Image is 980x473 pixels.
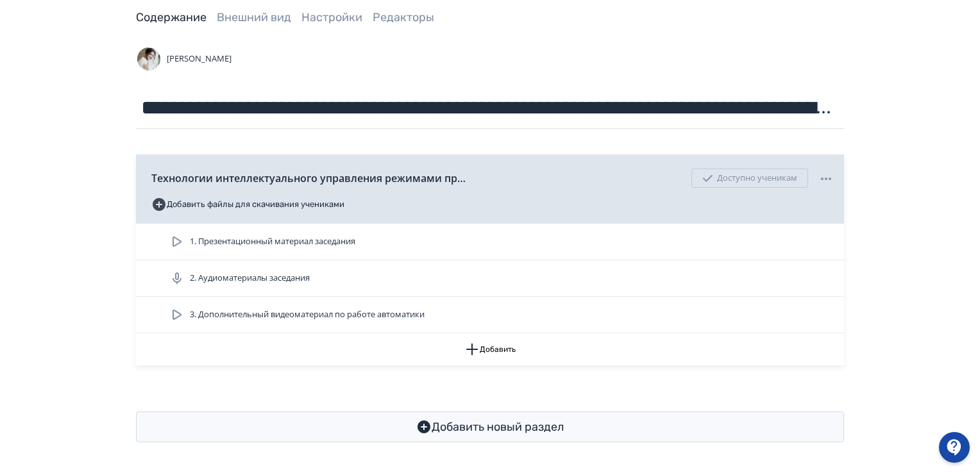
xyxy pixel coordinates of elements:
[151,194,344,215] button: Добавить файлы для скачивания учениками
[167,53,232,65] span: [PERSON_NAME]
[151,170,472,186] span: Технологии интеллектуального управления режимами при интеграции синхронной малой генерации и объе...
[136,224,844,260] div: 1. Презентационный материал заседания
[136,411,844,442] button: Добавить новый раздел
[136,46,162,72] img: Avatar
[136,297,844,333] div: 3. Дополнительный видеоматериал по работе автоматики
[190,308,425,321] span: 3. Дополнительный видеоматериал по работе автоматики
[136,260,844,297] div: 2. Аудиоматериалы заседания
[217,10,291,24] a: Внешний вид
[373,10,434,24] a: Редакторы
[136,333,844,365] button: Добавить
[301,10,362,24] a: Настройки
[136,10,207,24] a: Содержание
[190,272,310,285] span: 2. Аудиоматериалы заседания
[691,169,808,188] div: Доступно ученикам
[190,235,355,248] span: 1. Презентационный материал заседания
